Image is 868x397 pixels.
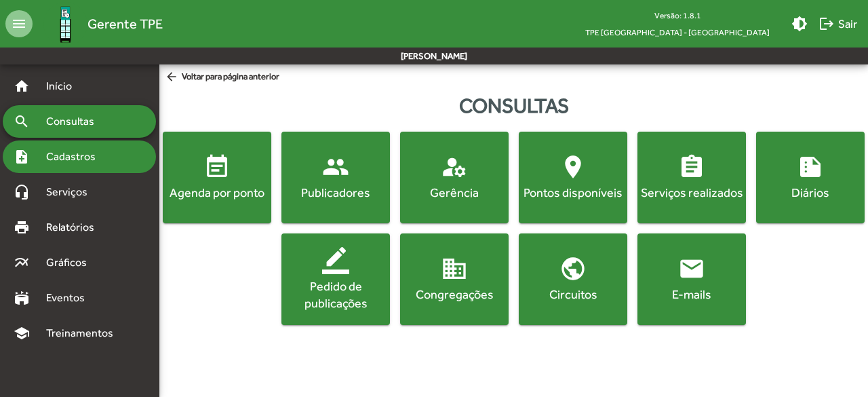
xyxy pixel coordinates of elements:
[284,278,387,311] div: Pedido de publicações
[797,153,824,181] mat-icon: summarize
[33,2,163,46] a: Gerente TPE
[38,219,112,235] span: Relatórios
[165,70,182,85] mat-icon: arrow_back
[14,184,30,200] mat-icon: headset_mic
[38,325,130,341] span: Treinamentos
[284,184,387,201] div: Publicadores
[38,113,112,130] span: Consultas
[281,132,390,223] button: Publicadores
[640,184,743,201] div: Serviços realizados
[756,132,865,223] button: Diários
[640,286,743,303] div: E-mails
[818,12,857,36] span: Sair
[38,184,106,200] span: Serviços
[813,12,863,36] button: Sair
[38,78,92,94] span: Início
[14,78,30,94] mat-icon: home
[14,113,30,130] mat-icon: search
[38,149,113,165] span: Cadastros
[637,233,746,325] button: E-mails
[521,286,625,303] div: Circuitos
[574,7,781,24] div: Versão: 1.8.1
[203,153,231,181] mat-icon: event_note
[5,10,33,37] mat-icon: menu
[519,132,627,223] button: Pontos disponíveis
[559,255,587,282] mat-icon: public
[521,184,625,201] div: Pontos disponíveis
[38,290,103,306] span: Eventos
[87,13,163,35] span: Gerente TPE
[14,325,30,341] mat-icon: school
[791,16,808,32] mat-icon: brightness_medium
[441,153,468,181] mat-icon: manage_accounts
[14,219,30,235] mat-icon: print
[163,132,271,223] button: Agenda por ponto
[400,233,509,325] button: Congregações
[322,247,349,274] mat-icon: border_color
[322,153,349,181] mat-icon: people
[403,184,506,201] div: Gerência
[759,184,862,201] div: Diários
[281,233,390,325] button: Pedido de publicações
[574,24,781,41] span: TPE [GEOGRAPHIC_DATA] - [GEOGRAPHIC_DATA]
[14,290,30,306] mat-icon: stadium
[14,254,30,271] mat-icon: multiline_chart
[165,184,269,201] div: Agenda por ponto
[441,255,468,282] mat-icon: domain
[818,16,835,32] mat-icon: logout
[678,153,705,181] mat-icon: assignment
[165,70,279,85] span: Voltar para página anterior
[559,153,587,181] mat-icon: location_on
[637,132,746,223] button: Serviços realizados
[678,255,705,282] mat-icon: email
[403,286,506,303] div: Congregações
[400,132,509,223] button: Gerência
[14,149,30,165] mat-icon: note_add
[43,2,87,46] img: Logo
[38,254,105,271] span: Gráficos
[519,233,627,325] button: Circuitos
[159,90,868,121] div: Consultas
